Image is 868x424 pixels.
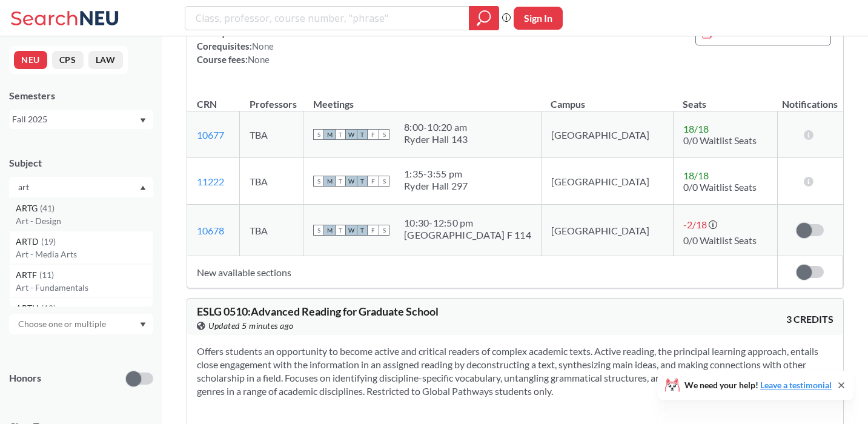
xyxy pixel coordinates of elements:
[39,270,54,280] span: ( 11 )
[346,129,357,140] span: W
[41,236,56,247] span: ( 19 )
[346,176,357,187] span: W
[541,205,673,256] td: [GEOGRAPHIC_DATA]
[88,51,123,69] button: LAW
[9,110,153,129] div: Fall 2025Dropdown arrow
[52,51,84,69] button: CPS
[14,51,47,69] button: NEU
[683,219,707,230] span: -2 / 18
[379,176,389,187] span: S
[335,129,346,140] span: T
[194,8,460,28] input: Class, professor, course number, "phrase"
[379,129,389,140] span: S
[777,85,843,111] th: Notifications
[252,41,274,51] span: None
[683,181,757,193] span: 0/0 Waitlist Seats
[9,156,153,170] div: Subject
[760,380,832,390] a: Leave a testimonial
[683,170,709,181] span: 18 / 18
[16,302,41,315] span: ARTH
[368,129,379,140] span: F
[9,89,153,102] div: Semesters
[683,123,709,134] span: 18 / 18
[541,158,673,205] td: [GEOGRAPHIC_DATA]
[9,177,153,197] div: Dropdown arrowARTG(41)Art - DesignARTD(19)Art - Media ArtsARTF(11)Art - FundamentalsARTH(10)Art -...
[140,322,146,327] svg: Dropdown arrow
[248,54,270,65] span: None
[368,225,379,236] span: F
[197,176,224,187] a: 11222
[683,234,757,246] span: 0/0 Waitlist Seats
[16,268,39,282] span: ARTF
[324,129,335,140] span: M
[514,7,563,30] button: Sign In
[303,85,542,111] th: Meetings
[12,180,114,194] input: Choose one or multiple
[357,176,368,187] span: T
[9,314,153,334] div: Dropdown arrow
[404,180,468,192] div: Ryder Hall 297
[786,313,833,326] span: 3 CREDITS
[16,248,153,260] p: Art - Media Arts
[187,256,777,288] td: New available sections
[16,235,41,248] span: ARTD
[240,158,303,205] td: TBA
[16,202,40,215] span: ARTG
[357,129,368,140] span: T
[197,305,439,318] span: ESLG 0510 : Advanced Reading for Graduate School
[16,282,153,294] p: Art - Fundamentals
[404,229,531,241] div: [GEOGRAPHIC_DATA] F 114
[404,121,468,133] div: 8:00 - 10:20 am
[404,168,468,180] div: 1:35 - 3:55 pm
[12,113,139,126] div: Fall 2025
[404,133,468,145] div: Ryder Hall 143
[357,225,368,236] span: T
[477,10,491,27] svg: magnifying glass
[684,381,832,389] span: We need your help!
[313,225,324,236] span: S
[9,371,41,385] p: Honors
[404,217,531,229] div: 10:30 - 12:50 pm
[240,85,303,111] th: Professors
[379,225,389,236] span: S
[240,111,303,158] td: TBA
[673,85,777,111] th: Seats
[469,6,499,30] div: magnifying glass
[368,176,379,187] span: F
[313,176,324,187] span: S
[208,319,294,333] span: Updated 5 minutes ago
[541,111,673,158] td: [GEOGRAPHIC_DATA]
[140,118,146,123] svg: Dropdown arrow
[40,203,55,213] span: ( 41 )
[335,225,346,236] span: T
[197,129,224,141] a: 10677
[324,225,335,236] span: M
[240,205,303,256] td: TBA
[197,98,217,111] div: CRN
[541,85,673,111] th: Campus
[197,345,833,398] section: Offers students an opportunity to become active and critical readers of complex academic texts. A...
[197,13,276,66] div: NUPaths: Prerequisites: Corequisites: Course fees:
[683,134,757,146] span: 0/0 Waitlist Seats
[12,317,114,331] input: Choose one or multiple
[324,176,335,187] span: M
[197,225,224,236] a: 10678
[346,225,357,236] span: W
[313,129,324,140] span: S
[16,215,153,227] p: Art - Design
[335,176,346,187] span: T
[140,185,146,190] svg: Dropdown arrow
[41,303,56,313] span: ( 10 )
